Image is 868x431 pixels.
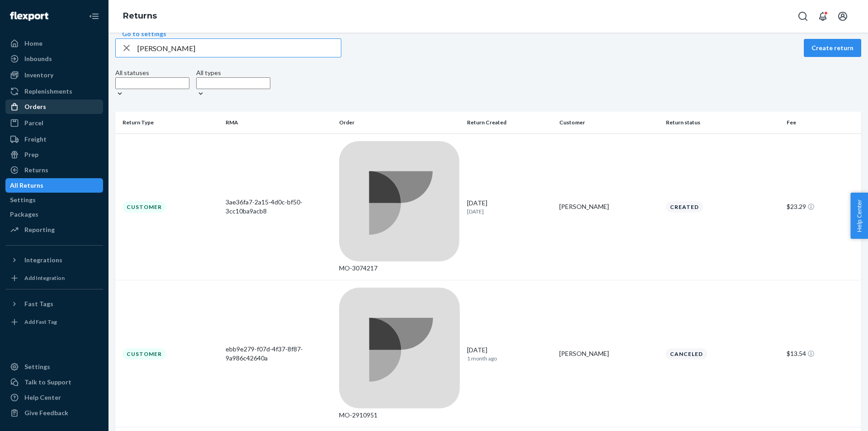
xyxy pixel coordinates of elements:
a: Returns [5,163,103,177]
th: Return Type [115,112,222,133]
button: Create return [804,39,861,57]
td: $13.54 [783,280,861,427]
button: Open notifications [814,7,832,25]
div: All Returns [10,181,43,190]
div: Add Fast Tag [24,318,57,326]
a: Help Center [5,390,103,405]
div: Settings [10,195,36,204]
input: Search returns by rma, id, tracking number [137,39,341,57]
div: Inbounds [24,54,52,63]
div: Replenishments [24,87,72,96]
div: Parcel [24,118,43,128]
a: Prep [5,147,103,162]
div: All types [196,68,270,77]
a: Inventory [5,68,103,82]
div: Fast Tags [24,299,53,308]
div: MO-2910951 [339,411,460,420]
button: Integrations [5,253,103,267]
input: All statuses [115,77,189,89]
div: Freight [24,135,47,144]
div: Customer [123,348,166,360]
div: ebb9e279-f07d-4f37-8f87-9a986c42640a [226,345,332,363]
a: All Returns [5,178,103,193]
a: Inbounds [5,52,103,66]
td: $23.29 [783,133,861,280]
a: Add Integration [5,271,103,285]
th: Return Created [463,112,556,133]
div: Inventory [24,71,53,80]
div: Orders [24,102,46,111]
button: Fast Tags [5,297,103,311]
a: Reporting [5,223,103,237]
th: RMA [222,112,335,133]
th: Return status [662,112,783,133]
a: Settings [5,193,103,207]
div: Talk to Support [24,378,71,387]
button: Open Search Box [794,7,812,25]
div: Reporting [24,225,55,234]
a: Orders [5,99,103,114]
div: 3ae36fa7-2a15-4d0c-bf50-3cc10ba9acb8 [226,198,332,216]
th: Order [335,112,463,133]
img: Flexport logo [10,12,48,21]
div: [DATE] [467,199,552,215]
div: Settings [24,362,50,371]
ol: breadcrumbs [116,3,164,29]
a: Talk to Support [5,375,103,389]
button: Give Feedback [5,406,103,420]
a: Freight [5,132,103,147]
div: [PERSON_NAME] [559,202,659,211]
div: Created [666,201,703,213]
a: Returns [123,11,157,21]
button: Go to settings [122,29,166,38]
div: Home [24,39,42,48]
div: Add Integration [24,274,65,282]
div: Packages [10,210,38,219]
div: All statuses [115,68,189,77]
button: Close Navigation [85,7,103,25]
th: Customer [556,112,662,133]
div: [PERSON_NAME] [559,349,659,358]
a: Packages [5,207,103,222]
p: [DATE] [467,208,552,215]
div: Returns [24,166,48,175]
div: MO-3074217 [339,264,460,273]
div: Integrations [24,256,62,265]
input: All types [196,77,270,89]
div: Prep [24,150,38,159]
div: Customer [123,201,166,213]
div: Give Feedback [24,408,68,417]
a: Replenishments [5,84,103,99]
p: 1 month ago [467,355,552,362]
a: Home [5,36,103,51]
div: Canceled [666,348,707,360]
a: Settings [5,360,103,374]
div: [DATE] [467,346,552,362]
div: Help Center [24,393,61,402]
a: Add Fast Tag [5,315,103,329]
button: Help Center [850,193,868,239]
a: Parcel [5,116,103,130]
th: Fee [783,112,861,133]
button: Open account menu [834,7,852,25]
